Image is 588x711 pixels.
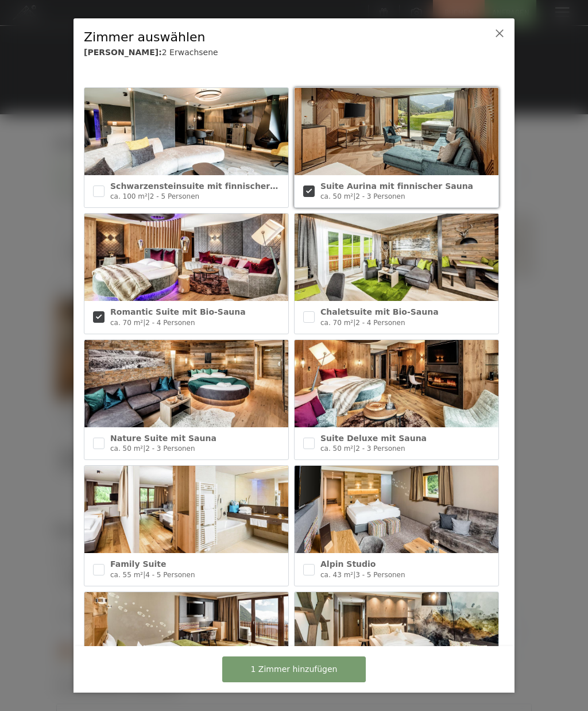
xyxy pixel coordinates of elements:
[148,192,150,200] span: |
[84,592,288,679] img: Vital Superior
[110,192,148,200] span: ca. 100 m²
[295,592,498,679] img: Junior
[295,88,498,175] img: Suite Aurina mit finnischer Sauna
[295,466,498,553] img: Alpin Studio
[320,445,353,453] span: ca. 50 m²
[84,214,288,301] img: Romantic Suite mit Bio-Sauna
[145,571,195,579] span: 4 - 5 Personen
[143,571,145,579] span: |
[320,571,353,579] span: ca. 43 m²
[320,192,353,200] span: ca. 50 m²
[150,192,199,200] span: 2 - 5 Personen
[320,307,439,316] span: Chaletsuite mit Bio-Sauna
[355,571,405,579] span: 3 - 5 Personen
[353,319,355,327] span: |
[355,445,405,453] span: 2 - 3 Personen
[143,445,145,453] span: |
[110,434,216,443] span: Nature Suite mit Sauna
[84,48,162,57] b: [PERSON_NAME]:
[84,88,288,175] img: Schwarzensteinsuite mit finnischer Sauna
[355,319,405,327] span: 2 - 4 Personen
[110,445,143,453] span: ca. 50 m²
[320,319,353,327] span: ca. 70 m²
[353,445,355,453] span: |
[110,571,143,579] span: ca. 55 m²
[145,319,195,327] span: 2 - 4 Personen
[222,656,366,682] button: 1 Zimmer hinzufügen
[84,340,288,427] img: Nature Suite mit Sauna
[353,571,355,579] span: |
[320,559,376,569] span: Alpin Studio
[320,181,473,191] span: Suite Aurina mit finnischer Sauna
[145,445,195,453] span: 2 - 3 Personen
[162,48,218,57] span: 2 Erwachsene
[251,664,338,675] span: 1 Zimmer hinzufügen
[110,319,143,327] span: ca. 70 m²
[295,340,498,427] img: Suite Deluxe mit Sauna
[110,307,246,316] span: Romantic Suite mit Bio-Sauna
[110,559,166,569] span: Family Suite
[110,181,301,191] span: Schwarzensteinsuite mit finnischer Sauna
[295,214,498,301] img: Chaletsuite mit Bio-Sauna
[84,29,469,47] div: Zimmer auswählen
[353,192,355,200] span: |
[143,319,145,327] span: |
[355,192,405,200] span: 2 - 3 Personen
[84,466,288,553] img: Family Suite
[320,434,427,443] span: Suite Deluxe mit Sauna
